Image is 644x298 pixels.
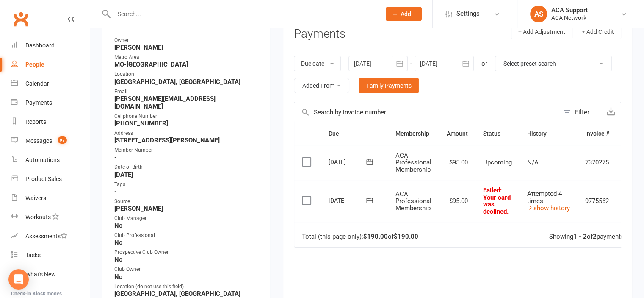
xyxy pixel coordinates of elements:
div: What's New [25,271,56,278]
td: $95.00 [439,145,475,180]
div: Date of Birth [114,163,259,171]
strong: - [114,188,259,195]
div: Payments [25,99,52,106]
a: Dashboard [11,36,89,55]
strong: [PERSON_NAME][EMAIL_ADDRESS][DOMAIN_NAME] [114,95,259,110]
a: Waivers [11,189,89,208]
strong: 2 [593,233,597,240]
strong: [PHONE_NUMBER] [114,120,259,127]
button: Filter [559,102,601,123]
strong: No [114,239,259,246]
th: Status [475,123,520,145]
a: Messages 97 [11,131,89,150]
div: Source [114,198,259,206]
div: Member Number [114,146,259,154]
div: or [481,58,487,69]
span: ACA Professional Membership [395,190,431,212]
a: Assessments [11,227,89,246]
span: ACA Professional Membership [395,152,431,173]
strong: $190.00 [394,233,418,240]
strong: MO-[GEOGRAPHIC_DATA] [114,61,259,68]
div: Product Sales [25,175,62,182]
button: Due date [294,56,341,71]
div: Cellphone Number [114,112,259,120]
a: Calendar [11,74,89,93]
div: ACA Network [551,14,588,22]
div: Filter [575,107,589,117]
strong: [DATE] [114,171,259,178]
strong: [GEOGRAPHIC_DATA], [GEOGRAPHIC_DATA] [114,290,259,298]
div: Club Manager [114,214,259,223]
a: Automations [11,150,89,170]
button: Added From [294,78,349,93]
div: Reports [25,118,46,125]
td: $95.00 [439,180,475,222]
th: History [520,123,578,145]
h3: Payments [294,28,345,41]
div: [DATE] [329,194,368,207]
strong: [STREET_ADDRESS][PERSON_NAME] [114,136,259,144]
div: Owner [114,36,259,45]
td: 7370275 [578,145,617,180]
strong: [PERSON_NAME] [114,205,259,212]
div: Address [114,129,259,137]
input: Search by invoice number [294,102,559,123]
div: Tasks [25,252,41,259]
strong: [GEOGRAPHIC_DATA], [GEOGRAPHIC_DATA] [114,78,259,86]
strong: No [114,273,259,281]
div: Open Intercom Messenger [8,269,29,290]
span: N/A [527,159,539,166]
div: People [25,61,44,68]
strong: No [114,222,259,229]
div: Calendar [25,80,49,87]
div: ACA Support [551,6,588,14]
button: + Add Adjustment [511,24,572,39]
th: Invoice # [578,123,617,145]
span: Settings [456,4,480,23]
span: Attempted 4 times [527,190,562,205]
span: Failed [483,187,511,215]
h3: Contact information [113,17,259,30]
div: Location (do not use this field) [114,283,259,291]
div: AS [530,6,547,22]
div: Email [114,88,259,96]
div: Waivers [25,195,46,201]
a: show history [527,204,570,212]
div: Automations [25,156,60,163]
th: Due [321,123,388,145]
a: Payments [11,93,89,112]
input: Search... [111,8,375,20]
a: Clubworx [10,8,31,30]
th: Amount [439,123,475,145]
td: 9775562 [578,180,617,222]
div: Prospective Club Owner [114,248,259,256]
div: Messages [25,137,52,144]
th: Membership [388,123,439,145]
strong: No [114,256,259,263]
div: Dashboard [25,42,55,49]
div: Assessments [25,233,67,240]
strong: - [114,153,259,161]
div: Total (this page only): of [302,233,418,240]
div: Club Professional [114,231,259,240]
a: What's New [11,265,89,284]
span: Add [401,11,411,17]
span: Upcoming [483,159,512,166]
a: Tasks [11,246,89,265]
strong: [PERSON_NAME] [114,44,259,51]
span: : Your card was declined. [483,187,511,215]
a: People [11,55,89,74]
div: Metro Area [114,53,259,61]
button: + Add Credit [575,24,621,39]
div: Tags [114,181,259,189]
div: [DATE] [329,155,368,168]
div: Location [114,70,259,78]
div: Workouts [25,214,51,220]
a: Family Payments [359,78,419,93]
button: Add [386,7,422,21]
a: Reports [11,112,89,131]
span: 97 [58,136,67,144]
div: Showing of payments [549,233,624,240]
div: Club Owner [114,265,259,273]
a: Product Sales [11,170,89,189]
